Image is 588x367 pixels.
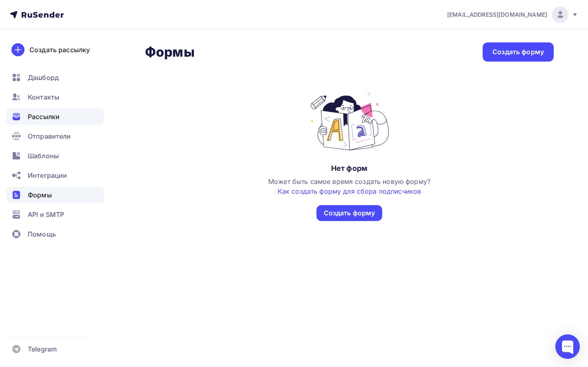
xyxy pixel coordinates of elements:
[28,112,60,122] span: Рассылки
[28,73,59,82] span: Дашборд
[492,47,544,57] div: Создать форму
[7,148,104,164] a: Шаблоны
[331,164,367,173] div: Нет форм
[28,151,59,161] span: Шаблоны
[29,45,90,55] div: Создать рассылку
[7,69,104,86] a: Дашборд
[447,11,547,19] span: [EMAIL_ADDRESS][DOMAIN_NAME]
[268,177,430,195] span: Может быть самое время создать новую форму?
[28,210,64,219] span: API и SMTP
[7,187,104,203] a: Формы
[278,187,421,195] a: Как создать форму для сбора подписчиков
[28,131,71,141] span: Отправители
[28,190,52,200] span: Формы
[28,92,59,102] span: Контакты
[145,44,195,60] h2: Формы
[7,128,104,144] a: Отправители
[7,89,104,105] a: Контакты
[447,7,578,23] a: [EMAIL_ADDRESS][DOMAIN_NAME]
[28,344,57,354] span: Telegram
[324,208,375,218] div: Создать форму
[28,229,56,239] span: Помощь
[28,170,67,180] span: Интеграции
[7,108,104,125] a: Рассылки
